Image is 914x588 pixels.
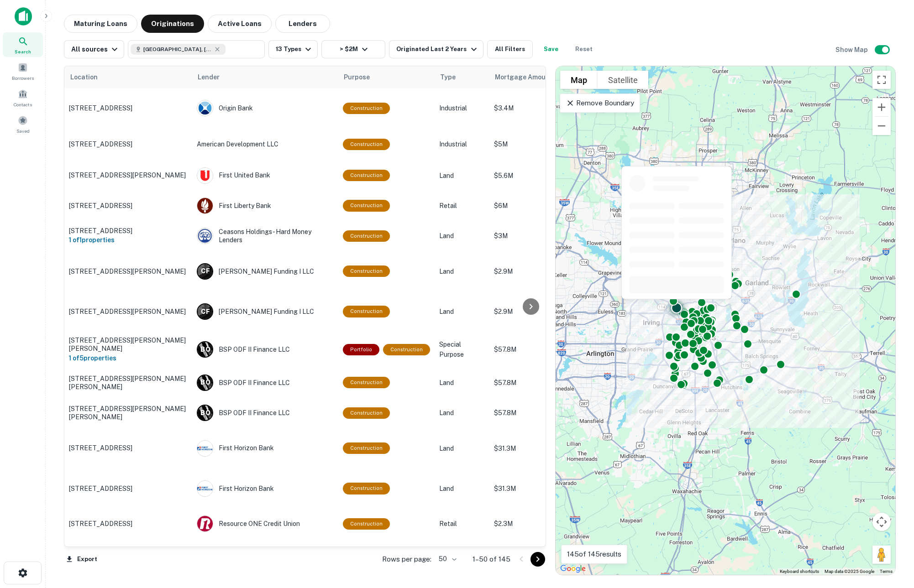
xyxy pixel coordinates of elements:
button: All Filters [487,40,533,58]
img: picture [197,198,213,213]
div: [PERSON_NAME] Funding I LLC [197,263,334,280]
span: Type [440,72,468,83]
button: Show street map [560,71,598,89]
div: This loan purpose was for construction [343,442,390,454]
a: Open this area in Google Maps (opens a new window) [558,563,588,575]
p: B O [200,345,210,354]
button: Keyboard shortcuts [780,568,819,575]
p: Retail [439,201,485,211]
p: $57.8M [494,344,585,354]
p: $2.9M [494,307,585,317]
h6: 1 of 5 properties [69,353,188,363]
p: [STREET_ADDRESS] [69,484,188,493]
p: [STREET_ADDRESS] [69,202,188,210]
p: Rows per page: [382,554,431,565]
button: > $2M [321,40,385,58]
th: Mortgage Amount [489,66,590,88]
p: [STREET_ADDRESS] [69,140,188,148]
p: Land [439,378,485,388]
a: Search [3,32,43,57]
button: Reset [569,40,599,58]
p: C F [201,307,210,317]
span: Contacts [14,101,32,108]
div: First United Bank [197,167,334,184]
p: $31.3M [494,443,585,453]
button: Maturing Loans [64,15,137,33]
p: $3.4M [494,103,585,113]
button: Active Loans [208,15,272,33]
div: This loan purpose was for construction [343,200,390,211]
p: $2.3M [494,519,585,529]
button: Originations [141,15,204,33]
span: Borrowers [12,74,34,82]
div: All sources [71,44,120,55]
img: picture [197,481,213,496]
p: Land [439,443,485,453]
button: Save your search to get updates of matches that match your search criteria. [536,40,566,58]
span: [GEOGRAPHIC_DATA], [GEOGRAPHIC_DATA], [GEOGRAPHIC_DATA] [143,45,212,53]
img: picture [197,168,213,183]
span: Purpose [344,72,382,83]
p: B O [200,408,210,418]
div: This loan purpose was for construction [343,139,390,150]
iframe: Chat Widget [868,515,914,559]
div: 0 0 [556,66,895,575]
h6: 1 of 1 properties [69,235,188,245]
th: Type [435,66,489,88]
p: Industrial [439,139,485,149]
p: $2.9M [494,266,585,276]
span: Location [70,72,110,83]
p: Remove Boundary [566,98,634,109]
div: This loan purpose was for construction [343,265,390,277]
img: picture [197,100,213,116]
p: [STREET_ADDRESS] [69,227,188,235]
p: $5.6M [494,171,585,181]
div: This loan purpose was for construction [383,344,430,355]
div: This loan purpose was for construction [343,518,390,530]
button: Export [64,552,100,566]
th: Lender [192,66,338,88]
p: Land [439,231,485,241]
p: 145 of 145 results [567,549,621,560]
div: This loan purpose was for construction [343,377,390,388]
a: Borrowers [3,59,43,83]
p: [STREET_ADDRESS][PERSON_NAME][PERSON_NAME] [69,405,188,421]
img: picture [197,516,213,531]
p: B O [200,378,210,387]
p: [STREET_ADDRESS] [69,444,188,452]
button: Toggle fullscreen view [872,71,891,89]
div: BSP ODF II Finance LLC [197,375,334,391]
div: [PERSON_NAME] Funding I LLC [197,303,334,320]
p: [STREET_ADDRESS][PERSON_NAME][PERSON_NAME] [69,336,188,353]
div: This loan purpose was for construction [343,306,390,317]
div: First Liberty Bank [197,198,334,214]
div: First Horizon Bank [197,480,334,497]
div: Saved [3,112,43,136]
p: Industrial [439,103,485,113]
div: BSP ODF II Finance LLC [197,405,334,421]
div: This loan purpose was for construction [343,483,390,494]
img: Google [558,563,588,575]
span: Saved [16,127,30,135]
button: Lenders [275,15,330,33]
div: BSP ODF II Finance LLC [197,341,334,358]
p: Land [439,307,485,317]
div: First Horizon Bank [197,440,334,457]
div: Ceasons Holdings - Hard Money Lenders [197,228,334,244]
p: Land [439,484,485,494]
p: $6M [494,201,585,211]
button: Show satellite imagery [598,71,648,89]
p: American Development LLC [197,139,334,149]
span: Lender [198,72,220,83]
img: picture [197,441,213,456]
span: Search [15,48,31,55]
p: 1–50 of 145 [473,554,510,565]
button: 13 Types [268,40,318,58]
button: Map camera controls [872,513,891,531]
button: Zoom in [872,98,891,116]
p: $3M [494,231,585,241]
div: Origin Bank [197,100,334,116]
button: Zoom out [872,117,891,135]
p: $57.8M [494,378,585,388]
